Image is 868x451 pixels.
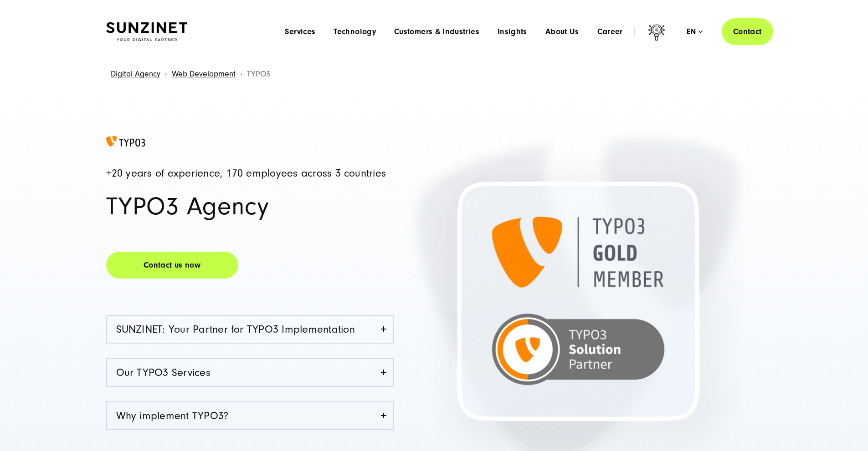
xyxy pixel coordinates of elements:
a: Customers & Industries [394,27,479,36]
img: SUNZINET Full Service Digital Agentur [106,22,187,41]
a: About Us [545,27,579,36]
a: Technology [334,27,376,36]
a: Contact us now [106,252,238,279]
span: TYPO3 [247,69,270,79]
a: Digital Agency [111,69,160,79]
div: en [687,27,703,36]
a: Services [285,27,315,36]
img: TYPO3 Logo in orange und schwarz -TYPO3 Agentur für Entwicklung, Implementierung und Support [106,136,145,147]
a: Contact [722,18,773,45]
a: Web Development [172,69,236,79]
h1: TYPO3 Agency [106,194,394,219]
a: Why implement TYPO3? [107,402,393,429]
a: SUNZINET: Your Partner for TYPO3 Implementation [107,316,393,343]
a: Insights [498,27,527,36]
a: Our TYPO3 Services [107,359,393,386]
h4: +20 years of experience, 170 employees across 3 countries [106,168,394,179]
a: Career [597,27,623,36]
